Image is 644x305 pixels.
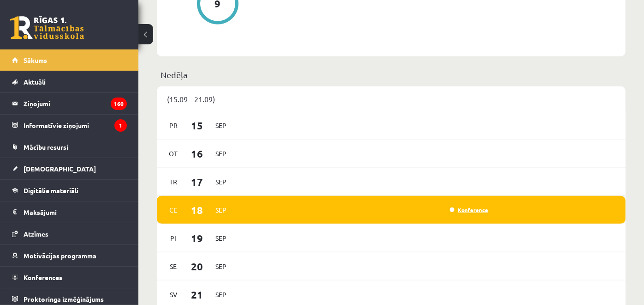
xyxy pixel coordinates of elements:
span: 18 [183,202,212,218]
i: 160 [111,98,127,110]
a: Informatīvie ziņojumi1 [12,115,127,136]
span: Konferences [24,273,62,281]
span: Sep [211,287,231,302]
span: Sep [211,118,231,133]
span: Ot [164,146,183,161]
a: Ziņojumi160 [12,93,127,114]
i: 1 [114,119,127,132]
a: Motivācijas programma [12,245,127,266]
a: Atzīmes [12,223,127,244]
a: Mācību resursi [12,136,127,158]
span: 16 [183,146,212,161]
span: Aktuāli [24,78,46,86]
span: Sv [164,287,183,302]
span: 20 [183,259,212,274]
a: [DEMOGRAPHIC_DATA] [12,158,127,179]
span: Proktoringa izmēģinājums [24,295,104,303]
span: Motivācijas programma [24,251,96,260]
a: Rīgas 1. Tālmācības vidusskola [10,16,84,39]
a: Maksājumi [12,201,127,223]
span: Tr [164,175,183,189]
span: Atzīmes [24,230,48,238]
span: Sep [211,146,231,161]
span: Sep [211,175,231,189]
span: 15 [183,118,212,133]
legend: Informatīvie ziņojumi [24,115,127,136]
a: Digitālie materiāli [12,180,127,201]
span: Pi [164,231,183,245]
span: 19 [183,231,212,246]
span: Sep [211,231,231,245]
span: Pr [164,118,183,133]
a: Sākums [12,49,127,71]
a: Konferences [12,267,127,288]
legend: Ziņojumi [24,93,127,114]
span: 17 [183,174,212,189]
span: Se [164,259,183,274]
span: 21 [183,287,212,302]
span: Mācību resursi [24,143,68,151]
span: Ce [164,203,183,217]
span: Sākums [24,56,47,64]
p: Nedēļa [161,68,622,81]
span: Sep [211,203,231,217]
legend: Maksājumi [24,201,127,223]
a: Konference [450,206,489,213]
a: Aktuāli [12,71,127,92]
span: Sep [211,259,231,274]
span: [DEMOGRAPHIC_DATA] [24,165,96,173]
span: Digitālie materiāli [24,186,78,195]
div: (15.09 - 21.09) [157,86,626,111]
